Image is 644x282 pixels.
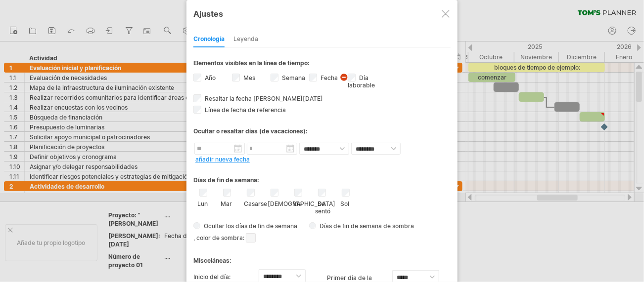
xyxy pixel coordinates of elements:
font: Semana [282,74,305,81]
font: Línea de fecha de referencia [205,106,286,114]
font: Leyenda [233,35,258,42]
font: Se sentó [315,200,330,215]
font: Elementos visibles en la línea de tiempo: [193,59,310,67]
font: Cronología [193,35,225,42]
span: Haga clic aquí para cambiar el color de la sombra [246,233,256,242]
font: Mar [221,200,232,207]
font: Día laborable [348,74,375,89]
font: Mes [243,74,255,81]
font: Año [205,74,216,81]
font: Inicio del día: [193,273,230,281]
font: Misceláneas: [193,257,231,264]
font: Días de fin de semana de sombra [320,222,414,230]
font: Ocultar o resaltar días (de vacaciones): [193,127,308,135]
font: Casarse [244,200,267,207]
font: Resaltar la fecha [PERSON_NAME][DATE] [205,95,323,102]
font: Ocultar los días de fin de semana [204,222,297,230]
font: Ajustes [193,9,223,19]
font: [DEMOGRAPHIC_DATA] [268,200,335,207]
font: Vie [293,200,302,207]
a: añadir nueva fecha [195,156,250,163]
font: Lun [197,200,208,207]
font: , color de sombra: [193,234,244,242]
font: Fecha [321,74,338,81]
font: Días de fin de semana: [193,176,259,184]
font: Sol [341,200,350,207]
